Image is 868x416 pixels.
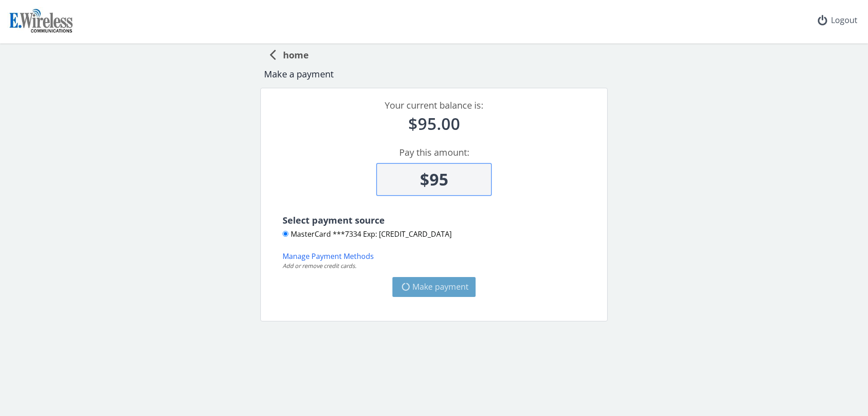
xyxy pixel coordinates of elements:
span: Select payment source [283,214,385,226]
div: Your current balance is: [272,99,596,112]
button: Manage Payment Methods [283,251,374,262]
div: $95.00 [272,112,596,135]
button: Make payment [392,277,476,297]
div: Pay this amount: [272,146,596,159]
div: Make a payment [264,68,604,81]
div: Add or remove credit cards. [283,262,600,270]
span: home [276,45,309,62]
input: MasterCard ***7334 Exp: [CREDIT_CARD_DATA] [283,231,288,237]
label: MasterCard ***7334 Exp: [CREDIT_CARD_DATA] [283,229,452,239]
